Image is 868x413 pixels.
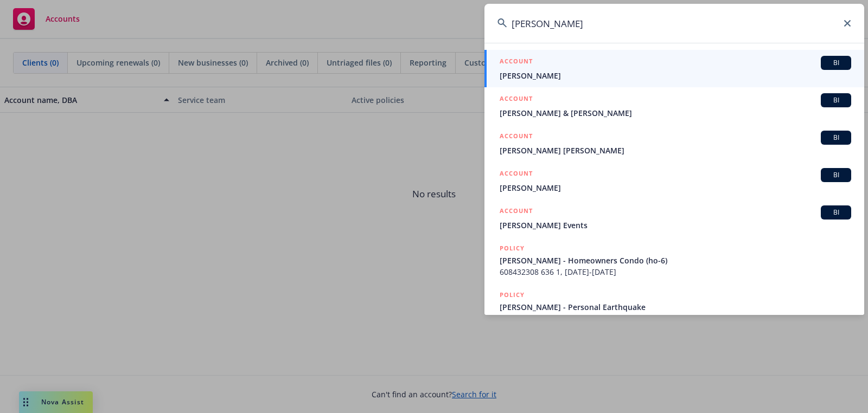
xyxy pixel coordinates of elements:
a: ACCOUNTBI[PERSON_NAME] & [PERSON_NAME] [484,87,864,125]
h5: POLICY [500,243,525,254]
span: BI [825,133,847,143]
a: ACCOUNTBI[PERSON_NAME] Events [484,199,864,237]
a: ACCOUNTBI[PERSON_NAME] [PERSON_NAME] [484,125,864,162]
span: [PERSON_NAME] & [PERSON_NAME] [500,107,851,119]
a: ACCOUNTBI[PERSON_NAME] [484,162,864,199]
span: EQ00208923, [DATE]-[DATE] [500,313,851,324]
span: [PERSON_NAME] - Personal Earthquake [500,301,851,313]
span: BI [825,170,847,180]
span: [PERSON_NAME] [PERSON_NAME] [500,145,851,156]
span: [PERSON_NAME] - Homeowners Condo (ho-6) [500,255,851,266]
h5: ACCOUNT [500,56,533,69]
a: ACCOUNTBI[PERSON_NAME] [484,50,864,87]
h5: POLICY [500,289,525,300]
a: POLICY[PERSON_NAME] - Personal EarthquakeEQ00208923, [DATE]-[DATE] [484,283,864,330]
a: POLICY[PERSON_NAME] - Homeowners Condo (ho-6)608432308 636 1, [DATE]-[DATE] [484,237,864,283]
h5: ACCOUNT [500,131,533,144]
span: [PERSON_NAME] Events [500,220,851,231]
span: [PERSON_NAME] [500,70,851,81]
span: BI [825,58,847,68]
span: BI [825,208,847,217]
h5: ACCOUNT [500,168,533,181]
span: 608432308 636 1, [DATE]-[DATE] [500,266,851,278]
input: Search... [484,4,864,43]
h5: ACCOUNT [500,93,533,106]
span: [PERSON_NAME] [500,182,851,193]
h5: ACCOUNT [500,205,533,218]
span: BI [825,95,847,105]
